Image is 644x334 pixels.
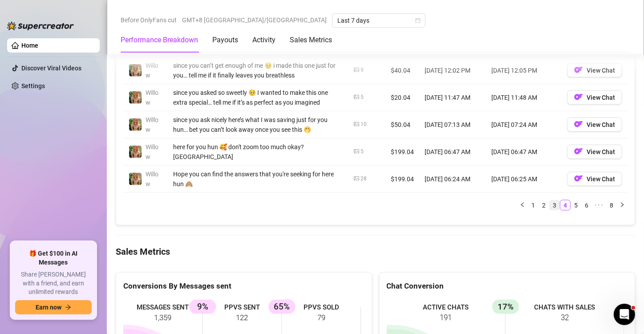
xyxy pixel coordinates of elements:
[560,200,570,210] a: 4
[528,200,539,211] li: 1
[146,89,158,106] span: Willow
[337,14,420,27] span: Last 7 days
[567,172,622,186] button: OFView Chat
[606,200,617,211] li: 8
[419,84,486,111] td: [DATE] 11:47 AM
[252,35,275,45] div: Activity
[617,200,628,211] button: right
[7,21,74,30] img: logo-BBDzfeDw.svg
[486,84,562,111] td: [DATE] 11:48 AM
[121,13,177,27] span: Before OnlyFans cut
[360,175,367,183] div: 28
[550,200,559,210] a: 3
[129,146,142,158] img: Willow
[129,118,142,131] img: Willow
[21,65,81,72] a: Discover Viral Videos
[15,270,92,297] span: Share [PERSON_NAME] with a friend, and earn unlimited rewards
[385,84,419,111] td: $20.04
[419,166,486,193] td: [DATE] 06:24 AM
[607,200,616,210] a: 8
[173,61,343,80] div: since you can’t get enough of me 🥺 i made this one just for you… tell me if it finally leaves you...
[567,69,622,76] a: OFView Chat
[574,174,583,183] img: OF
[146,116,158,133] span: Willow
[173,115,343,134] div: since you ask nicely here’s what I was saving just for you hun… bet you can’t look away once you ...
[587,67,615,74] span: View Chat
[517,200,528,211] button: left
[212,35,238,45] div: Payouts
[354,67,359,73] span: picture
[587,94,615,101] span: View Chat
[567,150,622,157] a: OFView Chat
[354,149,359,154] span: picture
[486,166,562,193] td: [DATE] 06:25 AM
[539,200,549,210] a: 2
[146,143,158,160] span: Willow
[486,111,562,138] td: [DATE] 07:24 AM
[486,57,562,84] td: [DATE] 12:05 PM
[387,280,628,292] div: Chat Conversion
[620,202,625,208] span: right
[567,145,622,159] button: OFView Chat
[65,304,71,310] span: arrow-right
[173,142,343,162] div: here for you hun 🥰 don't zoom too much okay? [GEOGRAPHIC_DATA]
[385,138,419,166] td: $199.04
[419,111,486,138] td: [DATE] 07:13 AM
[567,63,622,77] button: OFView Chat
[549,200,560,211] li: 3
[574,65,583,74] img: OF
[360,120,367,129] div: 10
[419,138,486,166] td: [DATE] 06:47 AM
[354,94,359,100] span: picture
[574,147,583,156] img: OF
[146,171,158,187] span: Willow
[173,88,343,107] div: since you asked so sweetly 🥺 I wanted to make this one extra special… tell me if it’s as perfect ...
[567,118,622,132] button: OFView Chat
[129,173,142,185] img: Willow
[360,93,364,102] div: 5
[129,64,142,77] img: Willow
[592,200,606,211] span: •••
[419,57,486,84] td: [DATE] 12:02 PM
[36,304,61,311] span: Earn now
[116,245,635,258] h4: Sales Metrics
[354,176,359,181] span: picture
[290,35,332,45] div: Sales Metrics
[587,148,615,155] span: View Chat
[614,304,635,325] iframe: Intercom live chat
[15,300,92,314] button: Earn nowarrow-right
[567,96,622,103] a: OFView Chat
[385,166,419,193] td: $199.04
[360,147,364,156] div: 5
[354,122,359,127] span: picture
[617,200,628,211] li: Next Page
[385,111,419,138] td: $50.04
[121,35,198,45] div: Performance Breakdown
[486,138,562,166] td: [DATE] 06:47 AM
[582,200,591,210] a: 6
[146,62,158,79] span: Willow
[173,169,343,189] div: Hope you can find the answers that you're seeking for here hun 🙈
[574,120,583,129] img: OF
[21,82,45,90] a: Settings
[21,42,38,49] a: Home
[520,202,525,208] span: left
[360,66,364,74] div: 9
[567,123,622,130] a: OFView Chat
[567,90,622,105] button: OFView Chat
[15,249,92,267] span: 🎁 Get $100 in AI Messages
[571,200,581,210] a: 5
[385,57,419,84] td: $40.04
[587,175,615,183] span: View Chat
[560,200,571,211] li: 4
[567,177,622,184] a: OFView Chat
[587,121,615,128] span: View Chat
[517,200,528,211] li: Previous Page
[129,91,142,104] img: Willow
[415,18,421,23] span: calendar
[571,200,581,211] li: 5
[528,200,538,210] a: 1
[592,200,606,211] li: Next 5 Pages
